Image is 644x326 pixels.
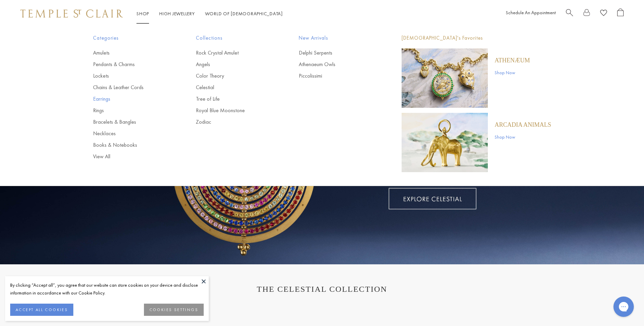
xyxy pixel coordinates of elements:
a: High JewelleryHigh Jewellery [159,11,195,17]
img: Temple St. Clair [20,9,123,18]
a: View Wishlist [600,8,607,19]
nav: Main navigation [136,9,283,18]
a: Tree of Life [196,95,272,103]
a: Lockets [93,72,169,80]
span: New Arrivals [299,34,374,42]
a: Search [566,8,573,19]
a: ShopShop [136,11,149,17]
a: Pendants & Charms [93,61,169,68]
a: Rock Crystal Amulet [196,49,272,57]
p: [DEMOGRAPHIC_DATA]'s Favorites [402,34,551,42]
a: Angels [196,61,272,68]
a: Chains & Leather Cords [93,84,169,91]
a: Shop Now [495,133,551,141]
a: Athenæum [495,57,530,64]
a: Celestial [196,84,272,91]
a: ARCADIA ANIMALS [495,121,551,128]
button: ACCEPT ALL COOKIES [10,304,73,316]
a: Delphi Serpents [299,49,374,57]
a: Royal Blue Moonstone [196,107,272,114]
a: Open Shopping Bag [617,8,624,19]
a: Zodiac [196,118,272,126]
a: Earrings [93,95,169,103]
a: Schedule An Appointment [506,9,556,16]
a: Shop Now [495,69,530,76]
iframe: Gorgias live chat messenger [610,294,637,319]
a: Books & Notebooks [93,141,169,149]
div: By clicking “Accept all”, you agree that our website can store cookies on your device and disclos... [10,281,204,297]
h1: THE CELESTIAL COLLECTION [27,285,617,294]
a: Necklaces [93,130,169,137]
span: Collections [196,34,272,42]
a: View All [93,153,169,160]
a: World of [DEMOGRAPHIC_DATA]World of [DEMOGRAPHIC_DATA] [205,11,283,17]
a: Piccolissimi [299,72,374,80]
a: Color Theory [196,72,272,80]
a: Amulets [93,49,169,57]
button: COOKIES SETTINGS [144,304,204,316]
a: Rings [93,107,169,114]
a: Athenaeum Owls [299,61,374,68]
span: Categories [93,34,169,42]
a: Bracelets & Bangles [93,118,169,126]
